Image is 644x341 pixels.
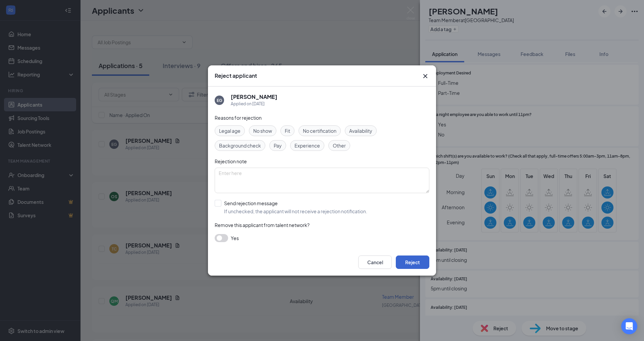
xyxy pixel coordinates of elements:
[421,72,429,80] button: Close
[303,127,336,134] span: No certification
[285,127,290,134] span: Fit
[215,115,262,121] span: Reasons for rejection
[231,93,277,101] h5: [PERSON_NAME]
[349,127,372,134] span: Availability
[274,142,282,149] span: Pay
[358,255,392,269] button: Cancel
[621,318,637,334] div: Open Intercom Messenger
[333,142,346,149] span: Other
[231,234,239,242] span: Yes
[253,127,272,134] span: No show
[219,142,261,149] span: Background check
[421,72,429,80] svg: Cross
[215,72,257,79] h3: Reject applicant
[294,142,320,149] span: Experience
[396,255,429,269] button: Reject
[231,101,277,107] div: Applied on [DATE]
[215,222,310,228] span: Remove this applicant from talent network?
[215,158,247,164] span: Rejection note
[217,98,222,103] div: EG
[219,127,240,134] span: Legal age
